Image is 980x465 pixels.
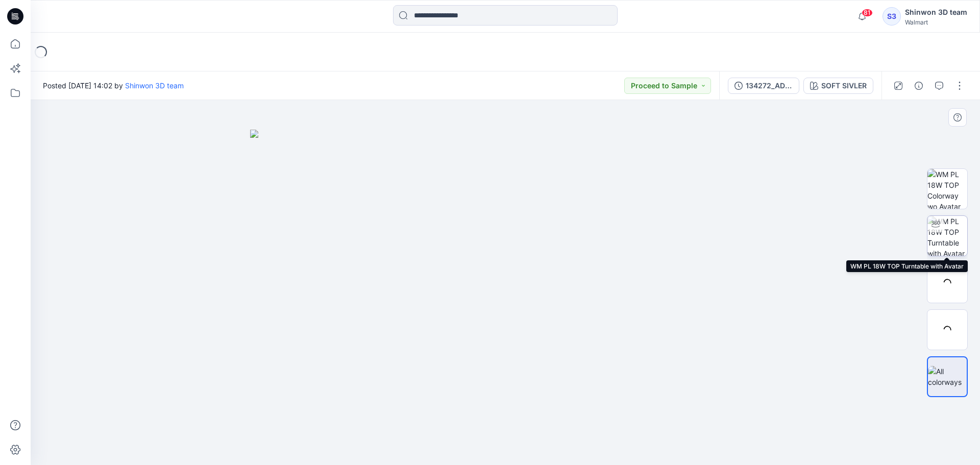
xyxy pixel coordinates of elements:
[905,18,967,26] div: Walmart
[821,80,867,91] div: SOFT SIVLER
[728,78,799,94] button: 134272_ADM_SS Crochet Tee
[911,78,927,94] button: Details
[43,80,184,91] span: Posted [DATE] 14:02 by
[862,9,873,17] span: 81
[125,81,184,90] a: Shinwon 3D team
[803,78,873,94] button: SOFT SIVLER
[928,366,967,387] img: All colorways
[905,6,967,18] div: Shinwon 3D team
[927,169,967,209] img: WM PL 18W TOP Colorway wo Avatar
[746,80,793,91] div: 134272_ADM_SS Crochet Tee
[927,216,967,256] img: WM PL 18W TOP Turntable with Avatar
[883,7,901,26] div: S3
